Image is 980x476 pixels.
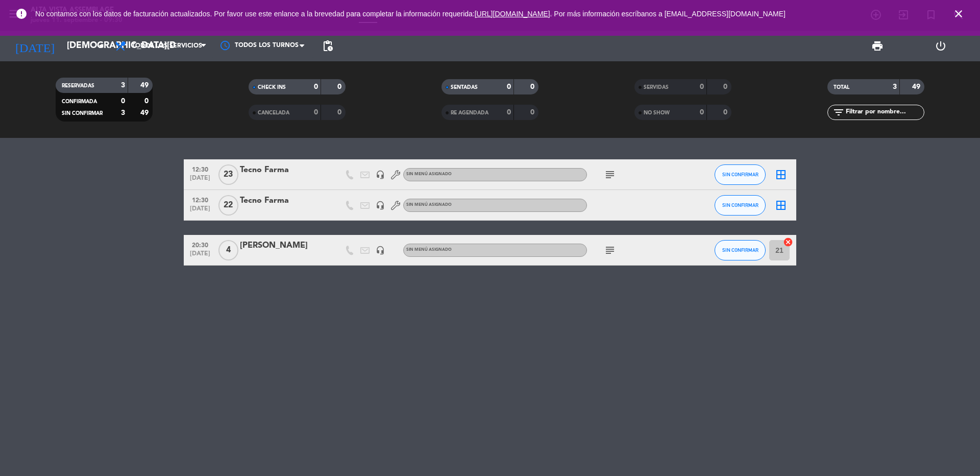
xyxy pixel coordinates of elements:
[187,250,213,262] span: [DATE]
[722,202,758,208] span: SIN CONFIRMAR
[845,107,924,118] input: Filtrar por nombre...
[140,82,151,89] strong: 49
[121,82,125,89] strong: 3
[715,240,766,260] button: SIN CONFIRMAR
[406,248,452,252] span: Sin menú asignado
[144,98,151,105] strong: 0
[240,194,327,207] div: Tecno Farma
[95,40,107,52] i: arrow_drop_down
[644,110,670,115] span: NO SHOW
[187,205,213,217] span: [DATE]
[715,195,766,216] button: SIN CONFIRMAR
[15,8,28,20] i: error
[406,172,452,176] span: Sin menú asignado
[604,169,616,181] i: subject
[783,237,793,247] i: cancel
[530,83,536,90] strong: 0
[909,31,972,61] div: LOG OUT
[507,83,511,90] strong: 0
[258,85,286,90] span: CHECK INS
[871,40,884,52] span: print
[700,109,704,116] strong: 0
[530,109,536,116] strong: 0
[218,164,238,185] span: 23
[723,109,729,116] strong: 0
[775,169,787,181] i: border_all
[893,83,897,90] strong: 3
[218,240,238,260] span: 4
[550,10,786,18] a: . Por más información escríbanos a [EMAIL_ADDRESS][DOMAIN_NAME]
[722,247,758,253] span: SIN CONFIRMAR
[187,194,213,205] span: 12:30
[218,195,238,216] span: 22
[722,172,758,177] span: SIN CONFIRMAR
[314,109,318,116] strong: 0
[240,163,327,177] div: Tecno Farma
[507,109,511,116] strong: 0
[62,99,97,104] span: CONFIRMADA
[258,110,289,115] span: CANCELADA
[121,98,125,105] strong: 0
[451,110,488,115] span: RE AGENDADA
[912,83,922,90] strong: 49
[376,246,385,255] i: headset_mic
[376,201,385,210] i: headset_mic
[451,85,478,90] span: SENTADAS
[337,109,344,116] strong: 0
[132,42,202,50] span: Todos los servicios
[322,40,334,52] span: pending_actions
[337,83,344,90] strong: 0
[723,83,729,90] strong: 0
[121,109,125,116] strong: 3
[62,111,103,116] span: SIN CONFIRMAR
[475,10,550,18] a: [URL][DOMAIN_NAME]
[935,40,947,52] i: power_settings_new
[604,244,616,256] i: subject
[187,163,213,175] span: 12:30
[187,239,213,250] span: 20:30
[35,10,786,18] span: No contamos con los datos de facturación actualizados. Por favor use este enlance a la brevedad p...
[834,85,849,90] span: TOTAL
[715,164,766,185] button: SIN CONFIRMAR
[376,170,385,179] i: headset_mic
[644,85,669,90] span: SERVIDAS
[240,239,327,252] div: [PERSON_NAME]
[406,203,452,207] span: Sin menú asignado
[187,175,213,186] span: [DATE]
[140,109,151,116] strong: 49
[952,8,965,20] i: close
[700,83,704,90] strong: 0
[775,199,787,211] i: border_all
[832,106,845,118] i: filter_list
[62,83,94,88] span: RESERVADAS
[314,83,318,90] strong: 0
[8,35,62,57] i: [DATE]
